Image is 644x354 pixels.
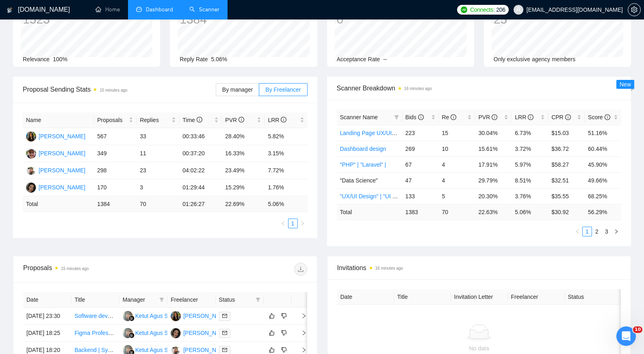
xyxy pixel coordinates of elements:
[548,188,585,204] td: $35.55
[337,83,622,93] span: Scanner Breakdown
[337,56,380,62] span: Acceptance Rate
[565,289,622,305] th: Status
[100,88,127,92] time: 15 minutes ago
[123,328,133,338] img: KA
[418,114,424,120] span: info-circle
[288,219,297,228] a: 1
[74,313,126,319] a: Software developers
[265,162,307,179] td: 7.72%
[512,141,548,157] td: 3.72%
[298,219,308,228] button: right
[279,328,289,338] button: dislike
[146,6,173,13] span: Dashboard
[611,227,621,236] li: Next Page
[179,128,222,145] td: 00:33:46
[383,56,387,62] span: --
[61,266,89,271] time: 15 minutes ago
[158,294,166,306] span: filter
[402,204,439,220] td: 1383
[585,204,621,220] td: 56.29 %
[475,204,512,220] td: 22.63 %
[23,196,94,212] td: Total
[402,141,439,157] td: 269
[171,311,181,321] img: DK
[167,292,215,308] th: Freelancer
[254,294,262,306] span: filter
[94,128,137,145] td: 567
[496,5,505,14] span: 206
[171,312,230,319] a: DK[PERSON_NAME]
[23,263,165,276] div: Proposals
[461,6,467,13] img: upwork-logo.png
[135,328,186,337] div: Ketut Agus Suastika
[179,162,222,179] td: 04:02:22
[516,7,521,13] span: user
[633,326,642,333] span: 10
[183,311,230,320] div: [PERSON_NAME]
[337,263,621,273] span: Invitations
[71,308,119,325] td: Software developers
[392,111,401,123] span: filter
[26,133,85,139] a: DK[PERSON_NAME]
[340,161,386,168] a: "PHP" | "Laravel" |
[179,196,222,212] td: 01:26:27
[211,56,228,62] span: 5.06%
[475,141,512,157] td: 15.61%
[256,297,260,302] span: filter
[137,162,179,179] td: 23
[279,311,289,321] button: dislike
[179,145,222,162] td: 00:37:20
[239,117,244,122] span: info-circle
[137,128,179,145] td: 33
[39,183,85,192] div: [PERSON_NAME]
[402,172,439,188] td: 47
[23,292,71,308] th: Date
[123,312,186,319] a: KAKetut Agus Suastika
[94,145,137,162] td: 349
[402,125,439,141] td: 223
[225,117,244,123] span: PVR
[26,184,85,190] a: AS[PERSON_NAME]
[26,150,85,156] a: OV[PERSON_NAME]
[512,125,548,141] td: 6.73%
[628,6,640,13] span: setting
[402,188,439,204] td: 133
[265,128,307,145] td: 5.82%
[136,6,142,12] span: dashboard
[439,188,475,204] td: 5
[528,114,533,120] span: info-circle
[137,145,179,162] td: 11
[269,330,275,336] span: like
[575,229,580,234] span: left
[340,114,378,120] span: Scanner Name
[402,157,439,172] td: 67
[478,114,497,120] span: PVR
[222,86,253,93] span: By manager
[222,348,227,352] span: mail
[123,311,133,321] img: KA
[295,313,307,319] span: right
[137,112,179,128] th: Replies
[197,117,202,122] span: info-circle
[180,56,208,62] span: Reply Rate
[39,132,85,141] div: [PERSON_NAME]
[475,157,512,172] td: 17.91%
[298,219,308,228] li: Next Page
[222,196,265,212] td: 22.69 %
[26,182,36,193] img: AS
[585,141,621,157] td: 60.44%
[278,219,288,228] li: Previous Page
[620,81,631,88] span: New
[23,56,50,62] span: Relevance
[265,86,301,93] span: By Freelancer
[53,56,67,62] span: 100%
[585,125,621,141] td: 51.16%
[74,330,241,336] a: Figma Professional Needed for Dashboard Wireframe Conversion
[582,227,592,236] li: 1
[614,229,619,234] span: right
[129,315,134,321] img: gigradar-bm.png
[451,114,456,120] span: info-circle
[278,219,288,228] button: left
[171,329,230,336] a: AS[PERSON_NAME]
[119,292,167,308] th: Manager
